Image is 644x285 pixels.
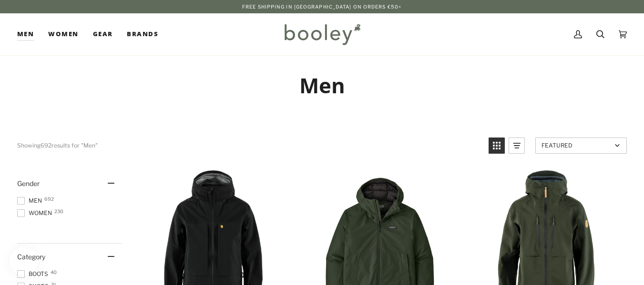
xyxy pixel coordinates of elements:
[17,29,34,39] span: Men
[509,138,525,154] a: View list mode
[86,13,120,55] a: Gear
[54,209,63,214] span: 230
[120,13,165,55] a: Brands
[280,20,364,48] img: Booley
[51,270,57,275] span: 40
[17,138,481,154] div: Showing results for "Men"
[17,72,627,98] h1: Men
[17,209,55,217] span: Women
[48,29,78,39] span: Women
[41,13,85,55] a: Women
[535,138,627,154] a: Sort options
[10,247,38,275] iframe: Button to open loyalty program pop-up
[17,179,40,187] span: Gender
[542,142,612,149] span: Featured
[17,13,41,55] a: Men
[93,29,113,39] span: Gear
[127,29,158,39] span: Brands
[17,270,51,278] span: Boots
[44,197,54,201] span: 692
[17,197,45,205] span: Men
[41,142,51,149] b: 692
[242,3,402,10] p: Free Shipping in [GEOGRAPHIC_DATA] on Orders €50+
[489,138,505,154] a: View grid mode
